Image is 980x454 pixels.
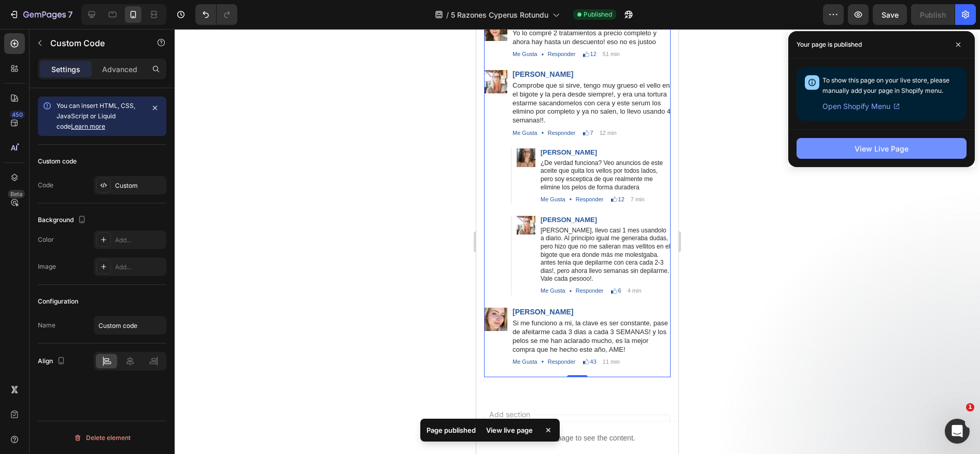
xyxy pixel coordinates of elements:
iframe: Intercom live chat [945,419,970,444]
div: Delete element [74,432,131,444]
span: To show this page on your live store, please manually add your page in Shopify menu. [822,76,949,94]
div: Add... [115,263,164,272]
div: Beta [8,190,25,198]
button: 7 [4,4,77,25]
a: Learn more [71,122,105,130]
div: Custom [115,181,164,190]
span: You can insert HTML, CSS, JavaScript or Liquid code [56,102,135,130]
span: 1 [966,403,974,411]
div: Align [38,354,67,368]
div: 450 [10,111,25,119]
button: View Live Page [797,138,967,159]
div: Undo/Redo [195,4,237,25]
span: / [446,9,449,20]
p: Your page is published [797,39,862,50]
span: Save [882,10,899,19]
div: Code [38,181,53,190]
button: Publish [911,4,955,25]
button: Save [873,4,907,25]
p: Page published [427,425,476,435]
div: Background [38,213,88,227]
span: Open Shopify Menu [822,100,890,113]
p: Custom Code [50,37,138,49]
button: Delete element [38,430,166,446]
div: View live page [480,423,539,437]
div: Color [38,235,54,244]
span: 5 Razones Cyperus Rotundu [451,9,548,20]
div: Image [38,262,56,271]
p: Advanced [102,64,137,75]
div: Custom code [38,157,77,166]
div: Configuration [38,297,78,306]
div: Add... [115,236,164,245]
div: View Live Page [855,143,908,154]
span: Published [584,10,612,19]
p: Settings [51,64,80,75]
div: Name [38,321,55,330]
p: 7 [68,8,73,21]
div: Publish [920,9,946,20]
iframe: Design area [476,29,678,454]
